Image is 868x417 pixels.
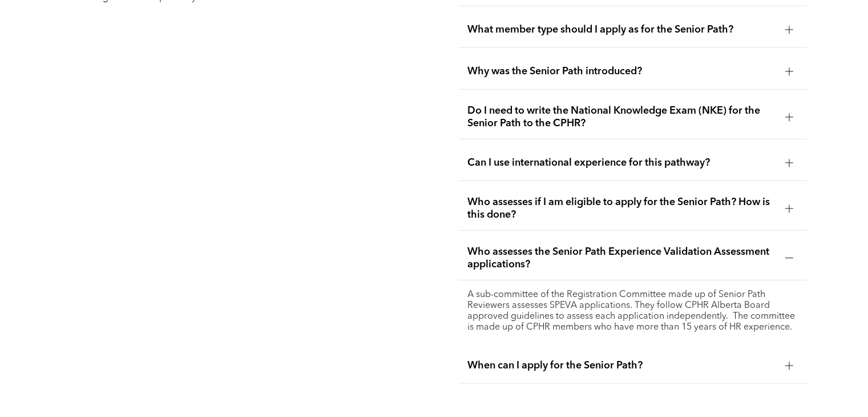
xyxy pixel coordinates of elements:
[467,105,776,130] span: Do I need to write the National Knowledge Exam (NKE) for the Senior Path to the CPHR?
[467,157,776,169] span: Can I use international experience for this pathway?
[467,359,776,372] span: When can I apply for the Senior Path?
[467,23,776,36] span: What member type should I apply as for the Senior Path?
[467,246,776,271] span: Who assesses the Senior Path Experience Validation Assessment applications?
[467,290,797,333] p: A sub-committee of the Registration Committee made up of Senior Path Reviewers assesses SPEVA app...
[467,65,776,78] span: Why was the Senior Path introduced?
[467,196,776,221] span: Who assesses if I am eligible to apply for the Senior Path? How is this done?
